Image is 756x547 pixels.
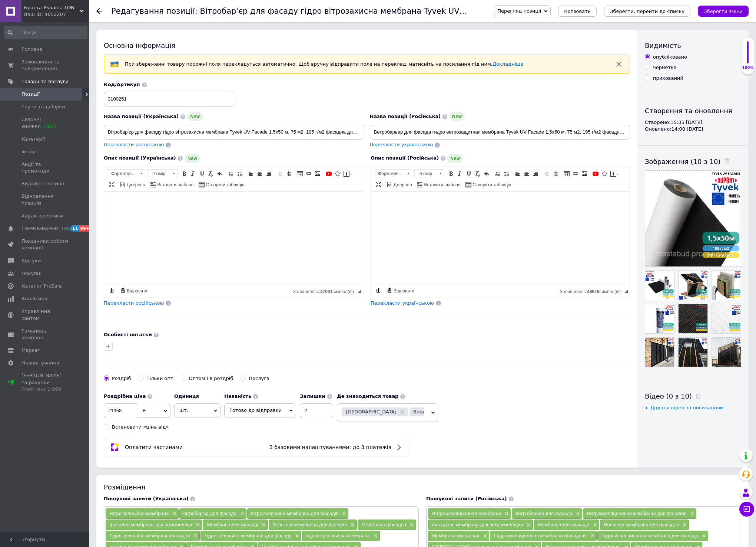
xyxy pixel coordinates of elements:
span: [DEMOGRAPHIC_DATA] [21,225,76,232]
span: Вітроізоляційна мембрана [110,511,169,516]
span: фасадная мембрана для ветроизоляции [432,522,523,527]
span: × [293,533,299,539]
span: Код/Артикул [104,82,140,87]
span: Каталог ProSale [21,283,62,289]
span: 47001 [320,289,332,294]
span: Опис позиції (Українська) [104,155,176,161]
span: Гидроизоляционная мембрана фасадная [494,533,587,538]
span: Налаштування [21,360,59,366]
span: 99+ [79,225,91,232]
a: Вставити/видалити маркований список [503,170,511,178]
span: Потягніть для зміни розмірів [358,289,361,293]
button: Зберегти, перейти до списку [604,6,690,17]
span: Мембрана для фасаду [207,522,258,527]
a: Вставити/видалити нумерований список [227,170,235,178]
a: Зображення [580,170,588,178]
a: Розмір [414,169,444,178]
a: Збільшити відступ [285,170,293,178]
span: Браста Україна ТОВ [24,4,80,11]
span: × [574,511,580,517]
span: Гідроізоляційна мембрана для фасаду [205,533,291,538]
a: Підкреслений (Ctrl+U) [465,170,473,178]
div: Розміщення [104,482,741,492]
span: Відео (0 з 10) [645,392,692,400]
a: Відновити [385,286,415,295]
span: Перекласти українською [371,300,434,306]
i: Зберегти, перейти до списку [610,9,684,14]
b: Роздрібна ціна [104,393,146,399]
span: New [449,112,465,121]
a: Створити таблицю [464,180,512,189]
span: вітробар'єр для фасаду [183,511,236,516]
span: × [503,511,509,517]
iframe: Редактор, F3B0DC56-FF6D-474F-ACDA-C47C5C01CDFF [371,192,630,285]
span: Потягніть для зміни розмірів [624,289,628,293]
span: Відновлення позицій [21,193,69,206]
span: × [588,533,594,539]
span: Мембрана фасадна [362,522,407,527]
a: Збільшити відступ [551,170,560,178]
a: Вставити/Редагувати посилання (Ctrl+L) [571,170,580,178]
a: Вставити шаблон [416,180,462,189]
a: Зменшити відступ [543,170,551,178]
a: Вставити/видалити маркований список [236,170,244,178]
span: Створити таблицю [471,182,511,188]
span: × [481,533,487,539]
span: Гидроизоляционная мембрана для фасада [601,533,699,538]
span: ₴ [142,408,146,413]
button: Чат з покупцем [739,502,754,517]
span: Назва позиції (Російська) [370,114,441,119]
span: Відгуки [21,258,41,264]
a: Жирний (Ctrl+B) [447,170,455,178]
a: Розмір [147,169,178,178]
b: Наявність [224,393,251,399]
input: 0 [104,403,137,418]
span: Вишневе [413,409,436,414]
span: Готово до відправки [229,407,282,413]
div: Оновлено: 14:00 [DATE] [645,126,741,132]
span: Пошукові запити (Російська) [426,496,507,501]
a: Видалити форматування [474,170,482,178]
iframe: Редактор, 10BA8507-0FA3-4837-B406-397AF0A34C80 [104,192,363,285]
span: Покупці [21,270,42,277]
span: × [408,522,414,528]
b: Де знаходиться товар [337,393,398,399]
span: шт. [174,403,220,417]
span: × [689,511,694,517]
div: 100% [742,65,754,71]
a: Зробити резервну копію зараз [374,286,382,295]
a: По лівому краю [514,170,522,178]
span: × [194,522,200,528]
div: Створено: 15:35 [DATE] [645,119,741,126]
span: Розмір [148,170,170,178]
a: Зменшити відступ [276,170,284,178]
a: По лівому краю [247,170,255,178]
div: Зображення (10 з 10) [645,157,741,166]
span: New [447,154,463,163]
span: вітроізоляційна мембрана для фасадів [251,511,339,516]
span: Головна [21,46,42,53]
span: 46619 [587,289,599,294]
span: Відновити [392,288,414,294]
div: Повернутися назад [96,8,102,14]
span: Імпорт [21,148,39,155]
span: Мембрана фасадная [432,533,480,538]
div: Послуга [249,375,269,382]
a: Створити таблицю [198,180,245,189]
span: × [349,522,355,528]
div: Встановити «ціна від» [112,424,169,430]
a: Видалити форматування [207,170,215,178]
a: Форматування [374,169,412,178]
input: Наприклад, H&M жіноча сукня зелена 38 розмір вечірня максі з блискітками [104,125,364,140]
span: × [372,533,378,539]
span: × [591,522,597,528]
input: Наприклад, H&M жіноча сукня зелена 38 розмір вечірня максі з блискітками [370,125,630,140]
a: Вставити/Редагувати посилання (Ctrl+L) [305,170,313,178]
span: Аналітика [21,295,47,302]
h1: Редагування позиції: Вітробар'єр для фасаду гідро вітрозахисна мембрана Tyvek UV Facade 1,5х50 м,... [111,7,723,16]
input: Пошук [4,26,87,39]
span: Форматування [107,170,138,178]
div: Оптом і в роздріб [189,375,233,382]
span: Маркет [21,347,40,354]
div: Основна інформація [104,41,630,50]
